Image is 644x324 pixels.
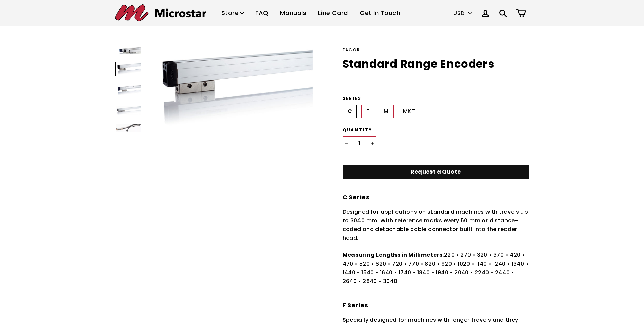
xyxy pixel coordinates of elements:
[343,208,529,242] p: Designed for applications on standard machines with travels up to 3040 mm. With reference marks e...
[313,3,353,23] a: Line Card
[343,301,529,309] h4: F Series
[343,251,444,259] strong: Measuring Lengths in Millimeters:
[116,106,141,115] img: Standard Range Encoders
[354,3,405,23] a: Get In Touch
[216,3,405,23] ul: Primary
[343,251,529,285] p: 220 • 270 • 320 • 370 • 420 • 470 • 520 • 620 • 720 • 770 • 820 • 920 • 1020 • 1140 • 1240 • 1340...
[369,137,376,151] button: Increase item quantity by one
[343,96,529,102] label: Series
[116,84,141,97] img: Standard Range Encoders
[379,105,393,118] label: M
[343,165,529,179] a: Request a Quote
[250,3,273,23] a: FAQ
[343,127,529,133] label: Quantity
[343,137,376,151] input: quantity
[343,193,529,201] h4: C Series
[343,137,350,151] button: Reduce item quantity by one
[153,47,313,127] img: Standard Range Encoders
[343,56,529,72] h1: Standard Range Encoders
[116,62,141,75] img: Standard Range Encoders
[361,105,374,118] label: F
[398,105,420,118] label: MKT
[116,124,141,132] img: Standard Range Encoders
[216,3,249,23] a: Store
[343,105,357,118] label: C
[275,3,312,23] a: Manuals
[116,47,141,54] img: Standard Range Encoders
[115,4,206,21] img: Microstar Electronics
[343,47,529,53] div: Fagor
